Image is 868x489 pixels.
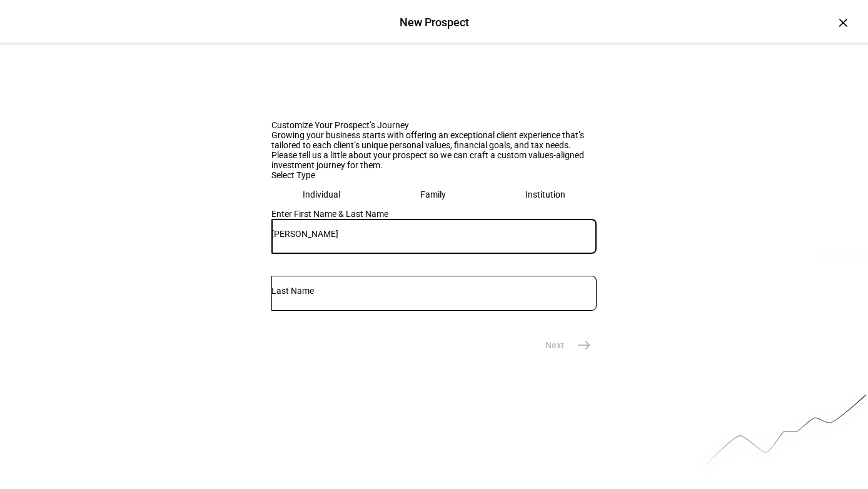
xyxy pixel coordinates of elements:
[271,229,597,239] input: First Name
[833,13,853,33] div: ×
[271,150,597,170] div: Please tell us a little about your prospect so we can craft a custom values-aligned investment jo...
[271,209,597,219] div: Enter First Name & Last Name
[271,120,597,130] div: Customize Your Prospect’s Journey
[303,189,340,199] div: Individual
[530,333,597,358] eth-stepper-button: Next
[271,286,597,296] input: Last Name
[271,130,597,150] div: Growing your business starts with offering an exceptional client experience that’s tailored to ea...
[420,189,446,199] div: Family
[525,189,565,199] div: Institution
[271,170,597,180] div: Select Type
